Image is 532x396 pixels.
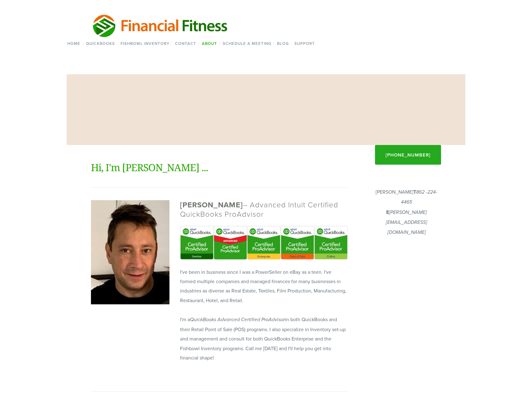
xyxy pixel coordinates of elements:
[386,209,389,216] strong: E
[180,199,243,210] strong: [PERSON_NAME]
[180,267,348,363] p: I've been in business since I was a PowerSeller on eBay as a teen. I've formed multiple companies...
[291,41,292,46] span: /
[117,41,118,46] span: /
[91,200,169,304] img: FF%2B-%2BNew%2BProfile.jpg
[91,160,348,175] h1: Hi, I'm [PERSON_NAME] ...
[275,39,291,48] a: Blog
[401,189,437,205] em: 862 -224-4465
[386,210,427,236] em: [PERSON_NAME][EMAIL_ADDRESS][DOMAIN_NAME]
[91,102,441,117] h1: About
[84,39,117,48] a: QuickBooks
[372,187,441,238] p: [PERSON_NAME]
[173,39,198,48] a: Contact
[219,41,221,46] span: /
[65,39,82,48] a: Home
[171,41,173,46] span: /
[292,39,317,48] a: Support
[91,12,229,39] img: Financial Fitness Consulting
[200,39,219,48] a: About
[190,317,285,323] em: QuickBooks Advanced Certified ProAdvisor
[198,41,200,46] span: /
[375,145,441,165] a: [PHONE_NUMBER]
[413,188,416,196] strong: T
[118,39,171,48] a: Fishbowl Inventory
[180,200,348,219] h2: – Advanced Intuit Certified QuickBooks ProAdvisor
[273,41,275,46] span: /
[221,39,273,48] a: Schedule a Meeting
[82,41,84,46] span: /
